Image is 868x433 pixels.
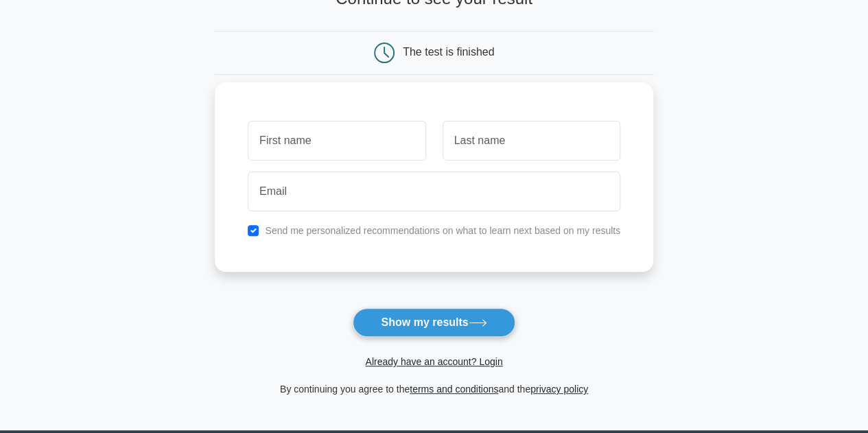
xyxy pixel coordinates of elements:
[410,384,498,395] a: terms and conditions
[365,356,502,367] a: Already have an account? Login
[530,384,588,395] a: privacy policy
[443,121,620,161] input: Last name
[207,381,661,397] div: By continuing you agree to the and the
[353,308,515,337] button: Show my results
[248,121,425,161] input: First name
[265,225,620,236] label: Send me personalized recommendations on what to learn next based on my results
[248,172,620,211] input: Email
[403,46,494,58] div: The test is finished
